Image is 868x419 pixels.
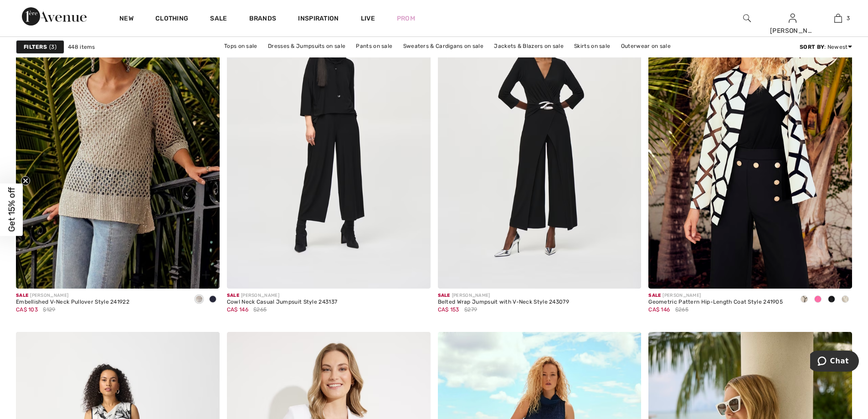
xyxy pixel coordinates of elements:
[49,43,56,51] span: 3
[811,292,825,307] div: Geranium/black
[351,40,397,52] a: Pants on sale
[770,26,815,36] div: [PERSON_NAME]
[155,15,188,24] a: Clothing
[202,271,210,279] img: plus_v2.svg
[16,299,129,305] div: Embellished V-Neck Pullover Style 241922
[648,293,661,298] span: Sale
[847,14,850,22] span: 3
[6,187,17,232] span: Get 15% off
[361,14,375,23] a: Live
[43,305,55,314] span: $129
[399,40,488,52] a: Sweaters & Cardigans on sale
[210,15,227,24] a: Sale
[227,306,248,313] span: CA$ 146
[800,44,824,50] strong: Sort By
[119,15,134,24] a: New
[825,292,838,307] div: Black/Black
[648,306,670,313] span: CA$ 146
[227,299,337,305] div: Cowl Neck Casual Jumpsuit Style 243137
[249,15,277,24] a: Brands
[438,299,570,305] div: Belted Wrap Jumpsuit with V-Neck Style 243079
[220,40,262,52] a: Tops on sale
[616,40,675,52] a: Outerwear on sale
[438,293,450,298] span: Sale
[16,292,129,299] div: [PERSON_NAME]
[253,305,267,314] span: $265
[16,306,38,313] span: CA$ 103
[21,176,30,185] button: Close teaser
[438,306,459,313] span: CA$ 153
[227,292,337,299] div: [PERSON_NAME]
[800,43,852,51] div: : Newest
[438,292,570,299] div: [PERSON_NAME]
[810,351,859,373] iframe: Opens a widget where you can chat to one of our agents
[192,292,206,307] div: Champagne 171
[838,292,852,307] div: Gunmetal/black
[397,14,415,23] a: Prom
[570,40,615,52] a: Skirts on sale
[464,305,477,314] span: $279
[263,40,350,52] a: Dresses & Jumpsuits on sale
[797,292,811,307] div: Moonstone/black
[206,292,220,307] div: Midnight Blue 40
[68,43,95,51] span: 448 items
[648,292,783,299] div: [PERSON_NAME]
[743,13,751,24] img: search the website
[789,14,796,22] a: Sign In
[16,293,28,298] span: Sale
[489,40,568,52] a: Jackets & Blazers on sale
[834,13,842,24] img: My Bag
[648,299,783,305] div: Geometric Pattern Hip-Length Coat Style 241905
[298,15,339,24] span: Inspiration
[789,13,796,24] img: My Info
[24,43,47,51] strong: Filters
[227,293,239,298] span: Sale
[675,305,688,314] span: $265
[22,7,87,26] img: 1ère Avenue
[816,13,860,24] a: 3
